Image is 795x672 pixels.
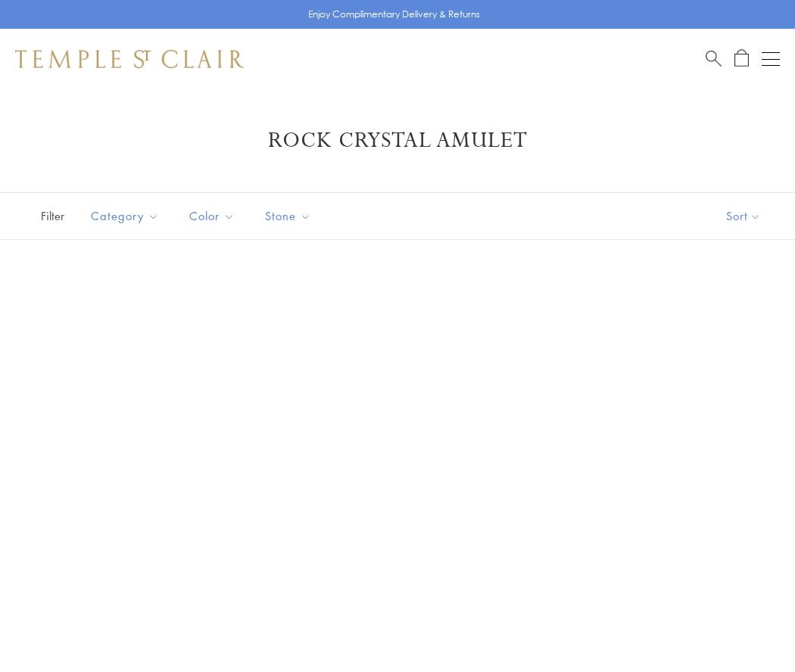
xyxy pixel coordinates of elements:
[257,207,323,226] span: Stone
[83,207,170,226] span: Category
[15,50,244,68] img: Temple St. Clair
[79,199,170,233] button: Category
[706,49,722,68] a: Search
[692,193,795,239] button: Show sort by
[182,207,246,226] span: Color
[178,199,246,233] button: Color
[38,127,757,154] h1: Rock Crystal Amulet
[254,199,323,233] button: Stone
[734,49,749,68] a: Open Shopping Bag
[308,7,480,22] p: Enjoy Complimentary Delivery & Returns
[762,50,780,68] button: Open navigation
